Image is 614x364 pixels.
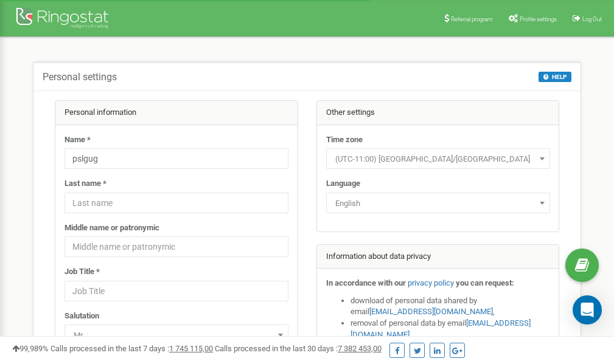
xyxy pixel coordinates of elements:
li: removal of personal data by email , [351,318,550,340]
span: 99,989% [12,344,49,353]
span: Log Out [582,16,602,22]
label: Name * [65,134,91,146]
input: Job Title [65,281,288,301]
input: Last name [65,193,288,213]
div: Personal information [55,101,298,125]
span: English [326,193,550,213]
li: download of personal data shared by email , [351,295,550,318]
span: Mr. [65,325,288,345]
u: 7 382 453,00 [338,344,382,353]
label: Salutation [65,311,99,322]
a: [EMAIL_ADDRESS][DOMAIN_NAME] [369,307,493,316]
span: (UTC-11:00) Pacific/Midway [326,148,550,169]
div: Other settings [317,101,559,125]
strong: In accordance with our [326,278,406,287]
h5: Personal settings [43,72,117,83]
span: Calls processed in the last 7 days : [51,344,213,353]
u: 1 745 115,00 [169,344,213,353]
label: Time zone [326,134,363,146]
span: English [330,195,546,212]
label: Last name * [65,178,106,190]
span: Referral program [451,16,493,22]
input: Name [65,148,288,169]
button: HELP [539,72,571,82]
span: Calls processed in the last 30 days : [215,344,382,353]
label: Language [326,178,360,190]
label: Job Title * [65,266,100,278]
span: (UTC-11:00) Pacific/Midway [330,151,546,168]
span: Mr. [69,327,284,344]
input: Middle name or patronymic [65,236,288,257]
a: privacy policy [408,278,454,287]
div: Open Intercom Messenger [573,295,602,325]
label: Middle name or patronymic [65,222,159,234]
div: Information about data privacy [317,245,559,269]
strong: you can request: [456,278,514,287]
span: Profile settings [520,16,557,22]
